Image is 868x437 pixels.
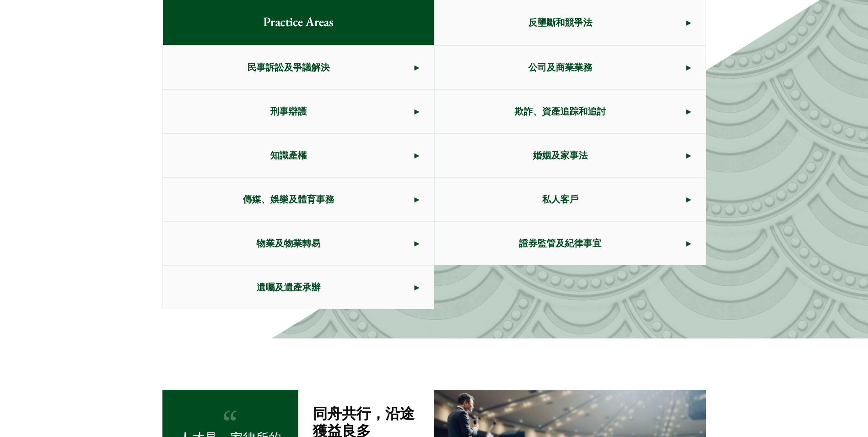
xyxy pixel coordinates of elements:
a: 刑事辯護 [163,90,434,133]
span: 民事訴訟及爭議解決 [163,46,415,89]
span: 公司及商業業務 [435,46,686,89]
span: 證券監管及紀律事宜 [435,222,686,265]
a: 欺詐、資產追踪和追討 [435,90,706,133]
a: 私人客戶 [435,178,706,221]
a: 婚姻及家事法 [435,134,706,177]
span: 遺囑及遺產承辦 [163,266,415,309]
a: 物業及物業轉易 [163,222,434,265]
span: 知識產權 [163,134,415,177]
span: 傳媒、娛樂及體育事務 [163,178,415,221]
a: 民事訴訟及爭議解決 [163,46,434,89]
span: 婚姻及家事法 [435,134,686,177]
a: 公司及商業業務 [435,46,706,89]
a: 知識產權 [163,134,434,177]
a: 證券監管及紀律事宜 [435,222,706,265]
span: 物業及物業轉易 [163,222,415,265]
span: 私人客戶 [435,178,686,221]
a: 傳媒、娛樂及體育事務 [163,178,434,221]
span: 刑事辯護 [163,90,415,133]
span: 欺詐、資產追踪和追討 [435,90,686,133]
a: 遺囑及遺產承辦 [163,266,434,309]
span: 反壟斷和競爭法 [435,1,686,44]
